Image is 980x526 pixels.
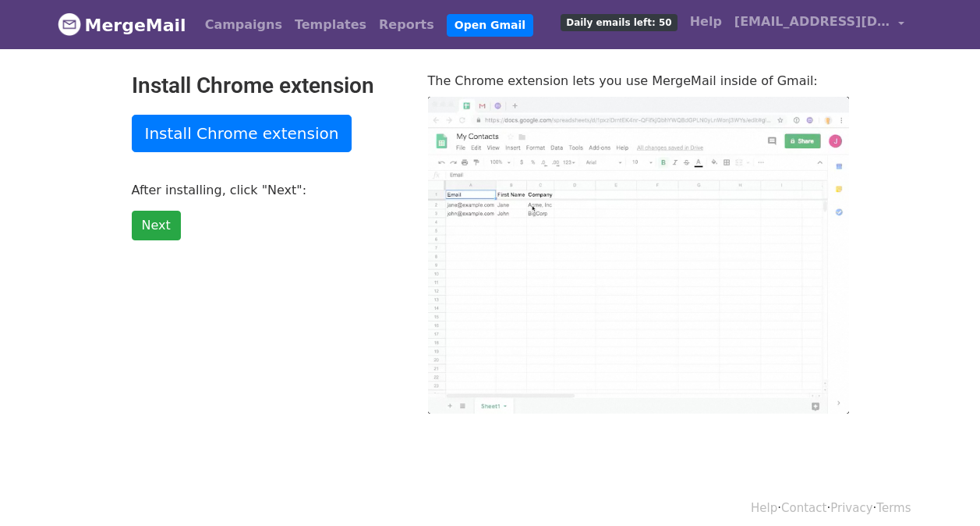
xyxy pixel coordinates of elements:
[734,12,890,31] span: [EMAIL_ADDRESS][DOMAIN_NAME]
[428,73,849,89] p: The Chrome extension lets you use MergeMail inside of Gmail:
[58,12,81,36] img: MergeMail logo
[902,451,980,526] iframe: Chat Widget
[132,115,352,152] a: Install Chrome extension
[561,14,677,31] span: Daily emails left: 50
[132,211,181,240] a: Next
[132,73,405,99] h2: Install Chrome extension
[58,9,186,41] a: MergeMail
[288,9,373,41] a: Templates
[199,9,288,41] a: Campaigns
[373,9,440,41] a: Reports
[781,501,826,515] a: Contact
[728,6,911,43] a: [EMAIL_ADDRESS][DOMAIN_NAME]
[447,14,533,37] a: Open Gmail
[684,6,728,37] a: Help
[876,501,911,515] a: Terms
[554,6,683,37] a: Daily emails left: 50
[830,501,872,515] a: Privacy
[751,501,777,515] a: Help
[132,182,405,198] p: After installing, click "Next":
